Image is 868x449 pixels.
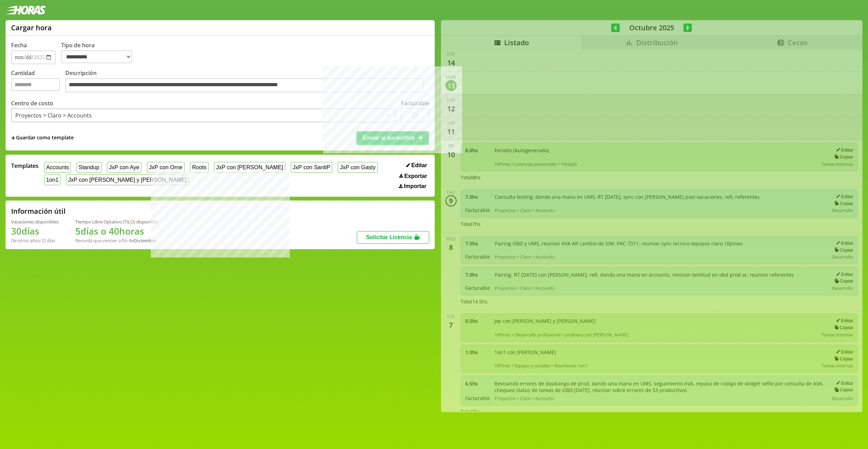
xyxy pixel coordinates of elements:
span: Templates [11,162,39,170]
button: JxP con [PERSON_NAME] [214,162,285,173]
button: Exportar [397,173,429,180]
select: Tipo de hora [61,50,132,63]
label: Fecha [11,41,27,49]
button: JxP con SantiP [291,162,333,173]
div: Tiempo Libre Optativo (TiLO) disponible [75,219,158,225]
h1: 5 días o 40 horas [75,225,158,237]
button: Enviar al backoffice [357,131,429,145]
label: Centro de costo [11,99,53,107]
label: Descripción [65,69,429,95]
span: Editar [411,162,427,169]
div: Proyectos > Claro > Accounts [15,112,92,119]
button: Solicitar Licencia [357,231,429,244]
img: logotipo [6,6,46,15]
button: JxP con Aye [107,162,141,173]
label: Cantidad [11,69,65,95]
button: JxP con Gasty [338,162,377,173]
button: Roots [190,162,208,173]
div: De otros años: 12 días [11,237,59,244]
input: Cantidad [11,78,60,91]
label: Facturable [401,99,429,107]
h2: Información útil [11,206,66,216]
span: + [11,134,15,142]
span: Solicitar Licencia [366,234,412,240]
textarea: Descripción [65,78,424,93]
span: Enviar al backoffice [362,135,415,141]
div: Recordá que vencen a fin de [75,237,158,244]
button: Standup [76,162,101,173]
h1: Cargar hora [11,23,52,32]
div: Vacaciones disponibles [11,219,59,225]
b: Diciembre [134,237,156,244]
span: +Guardar como template [11,134,74,142]
label: Tipo de hora [61,41,138,64]
button: JxP con [PERSON_NAME] y [PERSON_NAME] [66,174,189,185]
button: JxP con Orne [147,162,185,173]
button: 1on1 [44,174,60,185]
button: Accounts [44,162,71,173]
h1: 30 días [11,225,59,237]
span: Exportar [404,173,427,179]
span: Importar [404,183,426,189]
button: Editar [404,162,429,169]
